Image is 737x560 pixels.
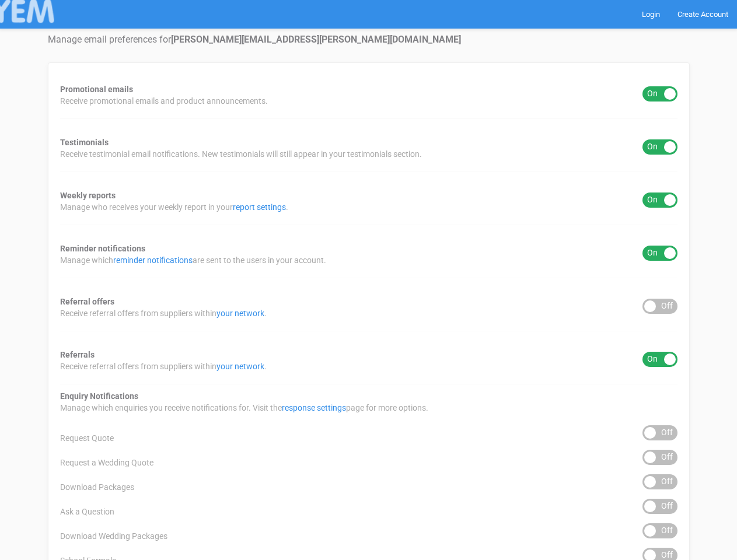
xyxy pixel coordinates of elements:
[60,481,134,493] span: Download Packages
[60,350,95,359] strong: Referrals
[233,202,286,212] a: report settings
[60,432,114,444] span: Request Quote
[60,85,133,94] strong: Promotional emails
[60,297,114,306] strong: Referral offers
[60,402,428,414] span: Manage which enquiries you receive notifications for. Visit the page for more options.
[60,148,422,160] span: Receive testimonial email notifications. New testimonials will still appear in your testimonials ...
[48,34,690,45] h4: Manage email preferences for
[60,457,153,468] span: Request a Wedding Quote
[60,191,116,200] strong: Weekly reports
[113,256,193,265] a: reminder notifications
[60,201,288,213] span: Manage who receives your weekly report in your .
[60,307,267,319] span: Receive referral offers from suppliers within .
[60,254,326,266] span: Manage which are sent to the users in your account.
[60,95,268,107] span: Receive promotional emails and product announcements.
[60,360,267,372] span: Receive referral offers from suppliers within .
[282,403,346,412] a: response settings
[60,244,145,253] strong: Reminder notifications
[60,506,114,517] span: Ask a Question
[60,138,109,147] strong: Testimonials
[60,391,138,401] strong: Enquiry Notifications
[60,530,167,542] span: Download Wedding Packages
[216,362,264,371] a: your network
[171,34,461,45] strong: [PERSON_NAME][EMAIL_ADDRESS][PERSON_NAME][DOMAIN_NAME]
[216,309,264,318] a: your network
